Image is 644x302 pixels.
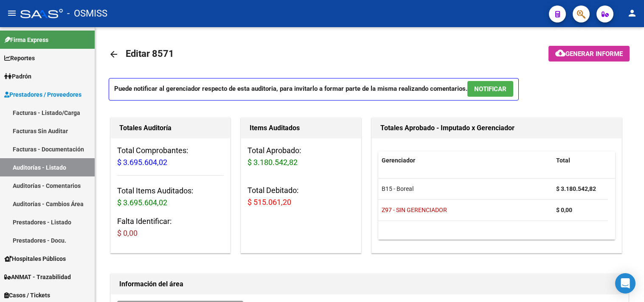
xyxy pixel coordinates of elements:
h1: Información del área [119,277,620,291]
span: Reportes [4,53,35,63]
datatable-header-cell: Total [553,151,608,170]
span: ANMAT - Trazabilidad [4,272,71,282]
span: Firma Express [4,35,48,45]
span: Z97 - SIN GERENCIADOR [382,207,447,213]
span: $ 3.695.604,02 [117,198,167,207]
span: Prestadores / Proveedores [4,90,82,99]
div: Open Intercom Messenger [615,273,636,294]
mat-icon: cloud_download [555,48,565,58]
span: B15 - Boreal [382,185,413,192]
span: $ 3.695.604,02 [117,158,167,167]
h3: Total Items Auditados: [117,185,224,209]
span: Hospitales Públicos [4,254,66,263]
h1: Totales Aprobado - Imputado x Gerenciador [380,121,613,135]
h3: Total Comprobantes: [117,145,224,168]
datatable-header-cell: Gerenciador [378,151,553,170]
span: Total [556,157,570,164]
mat-icon: menu [7,8,17,18]
p: Puede notificar al gerenciador respecto de esta auditoria, para invitarlo a formar parte de la mi... [109,78,519,101]
button: Generar informe [548,46,630,62]
h1: Items Auditados [250,121,352,135]
h3: Total Aprobado: [247,145,354,168]
span: $ 515.061,20 [247,198,291,207]
strong: $ 0,00 [556,207,572,213]
span: Padrón [4,72,31,81]
span: Casos / Tickets [4,291,50,300]
h3: Total Debitado: [247,185,354,208]
mat-icon: person [627,8,637,18]
mat-icon: arrow_back [109,49,119,59]
h1: Totales Auditoría [119,121,222,135]
h3: Falta Identificar: [117,215,224,239]
span: - OSMISS [67,4,107,23]
strong: $ 3.180.542,82 [556,185,596,192]
button: NOTIFICAR [467,81,513,97]
span: Gerenciador [382,157,415,164]
span: Generar informe [565,50,623,58]
span: $ 3.180.542,82 [247,158,298,167]
span: NOTIFICAR [474,85,506,93]
span: $ 0,00 [117,229,138,238]
span: Editar 8571 [126,48,174,59]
